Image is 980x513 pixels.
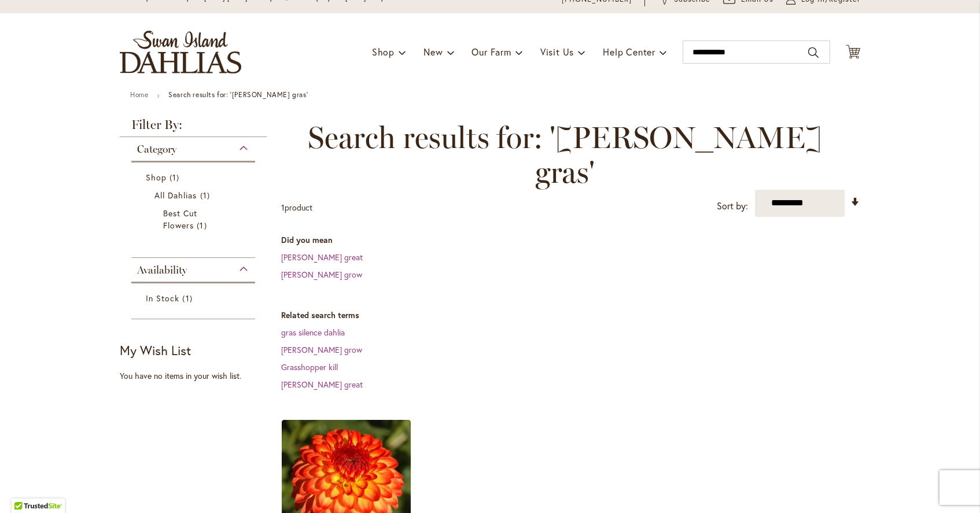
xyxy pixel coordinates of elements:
[146,293,179,304] span: In Stock
[154,190,197,201] span: All Dahlias
[197,219,209,231] span: 1
[146,172,167,183] span: Shop
[281,309,860,321] dt: Related search terms
[281,361,338,372] a: Grasshopper kill
[182,292,195,304] span: 1
[120,370,274,382] div: You have no items in your wish list.
[120,342,191,359] strong: My Wish List
[603,46,655,58] span: Help Center
[281,198,312,217] p: product
[717,195,748,217] label: Sort by:
[146,292,244,304] a: In Stock 1
[423,46,443,58] span: New
[154,189,235,201] a: All Dahlias
[281,327,345,338] a: gras silence dahlia
[281,344,362,355] a: [PERSON_NAME] grow
[163,208,197,231] span: Best Cut Flowers
[281,269,362,280] a: [PERSON_NAME] grow
[120,31,241,73] a: store logo
[281,202,285,213] span: 1
[281,234,860,246] dt: Did you mean
[120,119,267,137] strong: Filter By:
[281,252,363,263] a: [PERSON_NAME] great
[130,90,148,99] a: Home
[137,143,176,156] span: Category
[372,46,395,58] span: Shop
[540,46,574,58] span: Visit Us
[137,264,187,276] span: Availability
[168,90,308,99] strong: Search results for: '[PERSON_NAME] gras'
[9,472,41,504] iframe: Launch Accessibility Center
[200,189,213,201] span: 1
[281,120,849,190] span: Search results for: '[PERSON_NAME] gras'
[170,171,182,183] span: 1
[281,379,363,390] a: [PERSON_NAME] great
[471,46,511,58] span: Our Farm
[146,171,244,183] a: Shop
[163,207,226,231] a: Best Cut Flowers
